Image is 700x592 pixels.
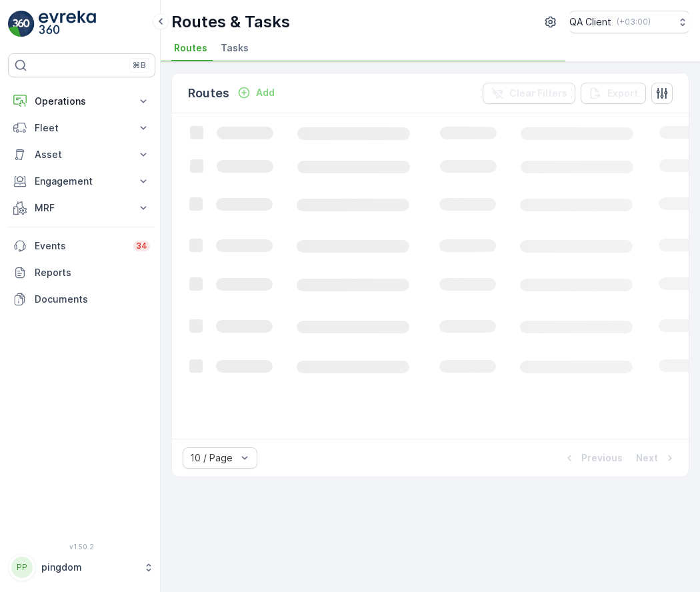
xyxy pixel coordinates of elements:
button: Fleet [8,115,155,141]
button: Add [232,85,280,101]
img: logo_light-DOdMpM7g.png [39,11,96,37]
p: Export [607,87,638,100]
span: Routes [174,41,207,55]
button: Asset [8,141,155,168]
p: MRF [35,201,129,215]
p: Routes [188,84,229,103]
button: QA Client(+03:00) [569,11,689,33]
p: QA Client [569,15,611,29]
button: PPpingdom [8,553,155,581]
a: Reports [8,259,155,286]
img: logo [8,11,35,37]
span: v 1.50.2 [8,543,155,551]
button: Previous [561,450,624,466]
p: Events [35,239,125,253]
p: Fleet [35,121,129,135]
p: Documents [35,293,150,306]
p: Reports [35,266,150,279]
p: Routes & Tasks [171,11,290,33]
p: Asset [35,148,129,161]
a: Documents [8,286,155,313]
span: Tasks [221,41,249,55]
button: Export [581,83,646,104]
div: PP [11,557,33,578]
p: Operations [35,95,129,108]
p: ⌘B [133,60,146,71]
a: Events34 [8,233,155,259]
p: Next [636,451,658,465]
button: Operations [8,88,155,115]
p: Engagement [35,175,129,188]
p: 34 [136,241,147,251]
p: Previous [581,451,623,465]
button: Next [635,450,678,466]
p: pingdom [41,561,137,574]
button: Clear Filters [483,83,575,104]
p: Add [256,86,275,99]
button: Engagement [8,168,155,195]
p: ( +03:00 ) [617,17,651,27]
p: Clear Filters [509,87,567,100]
button: MRF [8,195,155,221]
